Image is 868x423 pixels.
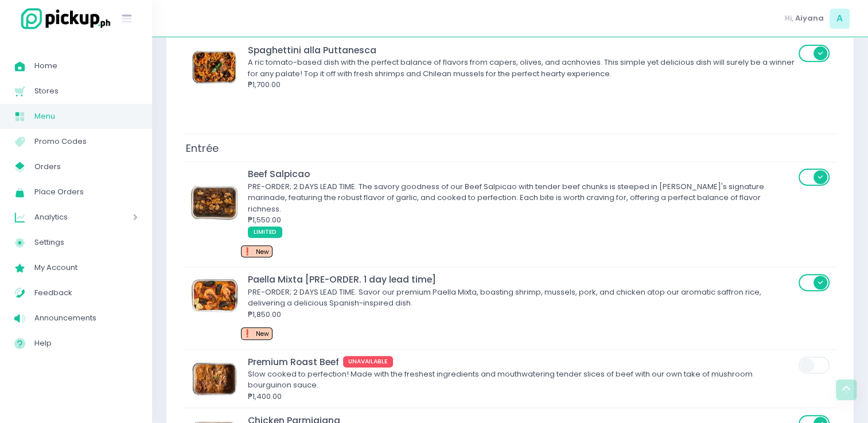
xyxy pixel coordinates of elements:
img: logo [14,6,112,31]
span: New [256,248,269,256]
td: Premium Roast BeefPremium Roast BeefUNAVAILABLESlow cooked to perfection! Made with the freshest ... [183,349,837,408]
div: ₱1,400.00 [248,391,795,402]
td: Beef Salpicao Beef SalpicaoPRE-ORDER; 2 DAYS LEAD TIME. The savory goodness of our Beef Salpicao ... [183,162,837,267]
div: Premium Roast Beef [248,355,795,369]
span: New [256,330,269,338]
div: Paella Mixta [PRE-ORDER. 1 day lead time] [248,273,795,286]
span: A [830,9,850,29]
span: ❗ [243,246,252,257]
span: Orders [34,159,138,174]
div: ₱1,550.00 [248,214,795,226]
span: My Account [34,260,138,275]
span: Home [34,58,138,73]
span: UNAVAILABLE [343,356,394,367]
div: A ric tomato-based dish with the perfect balance of flavors from capers, olives, and acnhovies. T... [248,57,795,79]
td: Paella Mixta [PRE-ORDER. 1 day lead time]Paella Mixta [PRE-ORDER. 1 day lead time]PRE-ORDER; 2 DA... [183,267,837,349]
span: Analytics [34,210,100,225]
span: Menu [34,109,138,124]
span: Entrée [183,138,221,158]
span: Promo Codes [34,134,138,149]
img: Premium Roast Beef [189,362,240,396]
span: Hi, [785,13,793,24]
span: Place Orders [34,185,138,199]
div: PRE-ORDER; 2 DAYS LEAD TIME. The savory goodness of our Beef Salpicao with tender beef chunks is ... [248,181,795,215]
div: Beef Salpicao [248,167,795,181]
div: Slow cooked to perfection! Made with the freshest ingredients and mouthwatering tender slices of ... [248,369,795,391]
td: Spaghettini alla PuttanescaSpaghettini alla PuttanescaA ric tomato-based dish with the perfect ba... [183,38,837,96]
span: Help [34,336,138,351]
span: Aiyana [795,13,824,24]
img: Paella Mixta [PRE-ORDER. 1 day lead time] [189,279,240,314]
span: Settings [34,235,138,250]
span: Stores [34,84,138,99]
span: LIMITED [248,226,282,238]
div: Spaghettini alla Puttanesca [248,44,795,57]
img: Beef Salpicao [189,186,240,220]
img: Spaghettini alla Puttanesca [189,50,240,84]
div: ₱1,850.00 [248,309,795,320]
div: ₱1,700.00 [248,79,795,91]
span: ❗ [243,328,252,339]
div: PRE-ORDER; 2 DAYS LEAD TIME. Savor our premium Paella Mixta, boasting shrimp, mussels, pork, and ... [248,287,795,309]
span: Feedback [34,285,138,300]
span: Announcements [34,311,138,326]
